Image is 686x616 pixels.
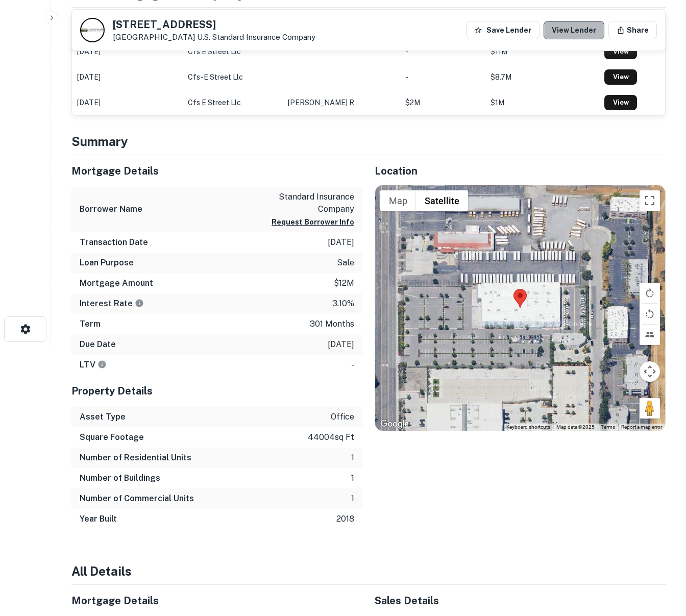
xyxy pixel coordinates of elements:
p: standard insurance company [262,191,354,215]
h5: Mortgage Details [71,593,362,608]
h5: Location [375,163,666,179]
h6: Borrower Name [80,203,142,215]
img: Google [378,417,411,431]
td: [DATE] [72,90,183,115]
h6: Number of Commercial Units [80,492,194,505]
p: sale [337,257,354,269]
a: View [604,69,637,85]
h6: Number of Buildings [80,472,160,484]
h6: Due Date [80,338,116,351]
td: [DATE] [72,64,183,90]
td: [PERSON_NAME] r [283,90,400,115]
iframe: Chat Widget [635,534,686,583]
p: - [351,359,354,371]
h5: Property Details [71,383,362,399]
a: U.s. Standard Insurance Company [197,33,315,41]
button: Show street map [380,190,416,211]
button: Map camera controls [640,361,660,382]
p: 1 [351,452,354,464]
a: View [604,95,637,110]
h6: LTV [80,359,107,371]
h6: Transaction Date [80,236,148,249]
h5: Sales Details [375,593,666,608]
p: 1 [351,492,354,505]
p: $12m [334,277,354,289]
td: - [400,39,485,64]
h6: Interest Rate [80,298,144,310]
button: Save Lender [466,21,540,39]
td: - [400,64,485,90]
h6: Number of Residential Units [80,452,191,464]
button: Drag Pegman onto the map to open Street View [640,398,660,418]
button: Toggle fullscreen view [640,190,660,211]
p: [DATE] [328,338,354,351]
h6: Loan Purpose [80,257,134,269]
button: Share [608,21,657,39]
button: Show satellite imagery [416,190,468,211]
svg: The interest rates displayed on the website are for informational purposes only and may be report... [135,299,144,308]
a: Open this area in Google Maps (opens a new window) [378,417,411,431]
a: Terms [601,424,615,430]
p: 1 [351,472,354,484]
p: 301 months [310,318,354,330]
p: 44004 sq ft [308,431,354,443]
td: [DATE] [72,39,183,64]
h5: [STREET_ADDRESS] [113,19,315,30]
h4: All Details [71,562,666,580]
td: $8.7M [485,64,600,90]
p: 3.10% [332,298,354,310]
h5: Mortgage Details [71,163,362,179]
h6: Asset Type [80,411,126,423]
button: Rotate map counterclockwise [640,304,660,324]
h6: Year Built [80,513,117,525]
a: View [604,44,637,59]
p: office [331,411,354,423]
td: cfs-e street llc [183,64,283,90]
button: Keyboard shortcuts [506,424,550,431]
a: Report a map error [621,424,662,430]
p: [GEOGRAPHIC_DATA] [113,33,315,42]
h6: Term [80,318,101,330]
td: $11M [485,39,600,64]
td: $1M [485,90,600,115]
td: cfs e street llc [183,90,283,115]
h4: Summary [71,132,666,151]
p: [DATE] [328,236,354,249]
span: Map data ©2025 [556,424,595,430]
a: View Lender [544,21,604,39]
button: Request Borrower Info [272,216,354,228]
td: $2M [400,90,485,115]
svg: LTVs displayed on the website are for informational purposes only and may be reported incorrectly... [97,360,107,369]
td: cfs e street llc [183,39,283,64]
p: 2018 [336,513,354,525]
h6: Square Footage [80,431,144,443]
button: Tilt map [640,325,660,345]
h6: Mortgage Amount [80,277,153,289]
button: Rotate map clockwise [640,283,660,303]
